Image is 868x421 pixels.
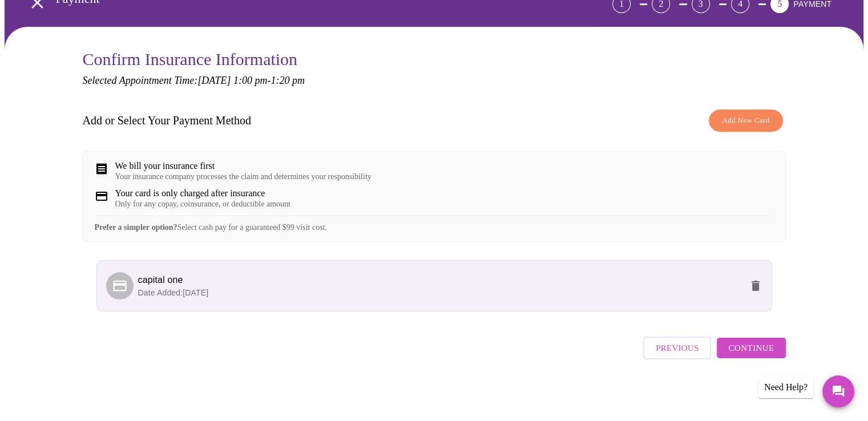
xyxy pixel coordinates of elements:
[742,272,769,299] button: delete
[115,172,372,181] div: Your insurance company processes the claim and determines your responsibility
[709,110,782,132] button: Add New Card
[138,288,209,297] span: Date Added: [DATE]
[728,341,774,355] span: Continue
[717,338,785,358] button: Continue
[83,114,252,127] h3: Add or Select Your Payment Method
[115,161,372,171] div: We bill your insurance first
[83,75,305,86] em: Selected Appointment Time: [DATE] 1:00 pm - 1:20 pm
[115,200,290,209] div: Only for any copay, coinsurance, or deductible amount
[95,223,177,232] strong: Prefer a simpler option?
[83,50,786,69] h3: Confirm Insurance Information
[722,114,769,127] span: Add New Card
[95,216,774,232] div: Select cash pay for a guaranteed $99 visit cost.
[138,275,183,285] span: capital one
[758,377,813,398] div: Need Help?
[643,337,711,359] button: Previous
[115,188,290,199] div: Your card is only charged after insurance
[656,341,699,355] span: Previous
[822,375,854,407] button: Messages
